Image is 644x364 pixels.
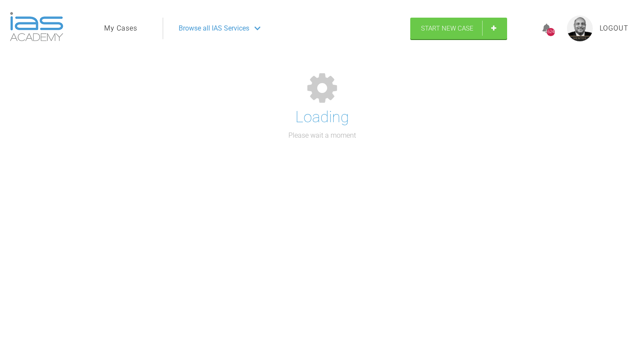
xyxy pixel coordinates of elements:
[410,18,507,39] a: Start New Case
[600,23,629,34] a: Logout
[179,23,249,34] span: Browse all IAS Services
[295,105,349,130] h1: Loading
[104,23,137,34] a: My Cases
[288,130,356,141] p: Please wait a moment
[547,28,555,36] div: 16248
[421,25,474,32] span: Start New Case
[10,12,63,41] img: logo-light.3e3ef733.png
[567,15,593,41] img: profile.png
